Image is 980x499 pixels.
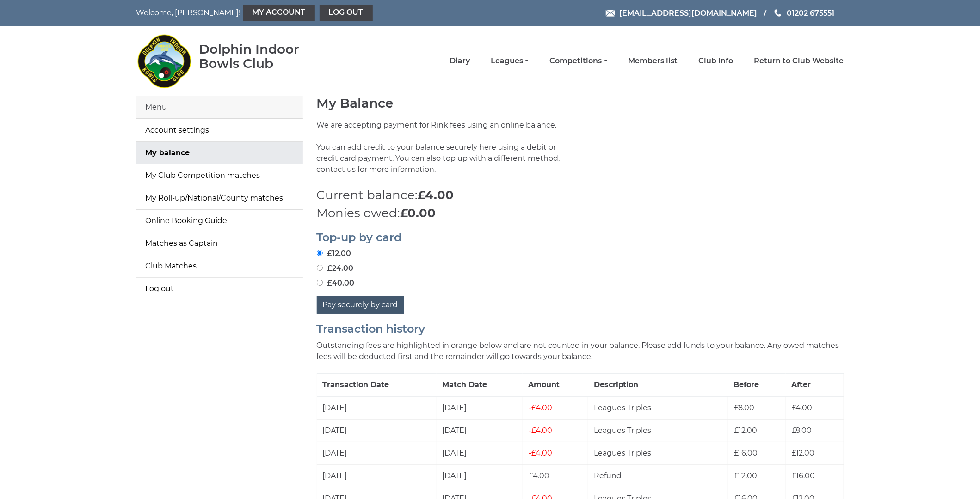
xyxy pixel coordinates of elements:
[418,188,454,202] strong: £4.00
[773,7,834,19] a: Phone us 01202 675551
[588,464,728,487] td: Refund
[437,442,523,464] td: [DATE]
[136,5,423,21] nav: Welcome, [PERSON_NAME]!
[529,403,552,412] span: £4.00
[136,96,303,119] div: Menu
[317,323,844,335] h2: Transaction history
[317,265,323,271] input: £24.00
[549,56,607,66] a: Competitions
[437,396,523,420] td: [DATE]
[450,56,470,66] a: Diary
[588,419,728,442] td: Leagues Triples
[629,56,678,66] a: Members list
[317,442,437,464] td: [DATE]
[317,464,437,487] td: [DATE]
[786,373,844,396] th: After
[317,250,323,256] input: £12.00
[588,396,728,420] td: Leagues Triples
[317,204,844,222] p: Monies owed:
[317,396,437,420] td: [DATE]
[792,471,815,480] span: £16.00
[529,426,552,435] span: £4.00
[734,403,754,412] span: £8.00
[317,419,437,442] td: [DATE]
[317,263,354,274] label: £24.00
[317,296,404,314] button: Pay securely by card
[792,449,815,457] span: £12.00
[317,248,351,259] label: £12.00
[437,373,523,396] th: Match Date
[317,278,355,289] label: £40.00
[136,255,303,277] a: Club Matches
[734,449,758,457] span: £16.00
[588,373,728,396] th: Description
[136,187,303,209] a: My Roll-up/National/County matches
[523,373,588,396] th: Amount
[317,373,437,396] th: Transaction Date
[136,29,192,93] img: Dolphin Indoor Bowls Club
[734,426,757,435] span: £12.00
[787,8,834,17] span: 01202 675551
[491,56,529,66] a: Leagues
[136,278,303,300] a: Log out
[317,96,844,110] h1: My Balance
[588,442,728,464] td: Leagues Triples
[792,403,813,412] span: £4.00
[136,232,303,255] a: Matches as Captain
[728,373,786,396] th: Before
[437,419,523,442] td: [DATE]
[529,471,549,480] span: £4.00
[317,186,844,204] p: Current balance:
[136,119,303,141] a: Account settings
[792,426,812,435] span: £8.00
[734,471,757,480] span: £12.00
[136,142,303,164] a: My balance
[136,164,303,187] a: My Club Competition matches
[606,10,615,17] img: Email
[136,210,303,232] a: Online Booking Guide
[529,449,552,457] span: £4.00
[754,56,844,66] a: Return to Club Website
[437,464,523,487] td: [DATE]
[317,120,573,186] p: We are accepting payment for Rink fees using an online balance. You can add credit to your balanc...
[401,206,436,220] strong: £0.00
[317,231,844,243] h2: Top-up by card
[606,7,757,19] a: Email [EMAIL_ADDRESS][DOMAIN_NAME]
[317,280,323,286] input: £40.00
[320,5,373,21] a: Log out
[699,56,733,66] a: Club Info
[619,8,757,17] span: [EMAIL_ADDRESS][DOMAIN_NAME]
[199,42,329,71] div: Dolphin Indoor Bowls Club
[243,5,315,21] a: My Account
[317,340,844,362] p: Outstanding fees are highlighted in orange below and are not counted in your balance. Please add ...
[775,9,781,17] img: Phone us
